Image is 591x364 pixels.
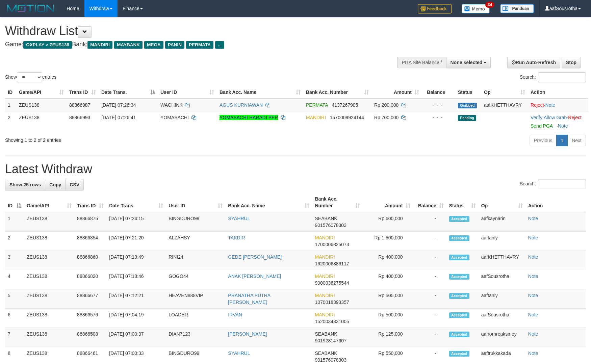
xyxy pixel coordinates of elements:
th: Bank Acc. Number: activate to sort column ascending [312,193,362,212]
span: Copy 901576078303 to clipboard [315,357,346,363]
th: Balance: activate to sort column ascending [413,193,446,212]
span: Copy 4137267905 to clipboard [332,102,358,108]
td: - [413,309,446,328]
span: Copy 901576078303 to clipboard [315,223,346,228]
td: 2 [5,232,24,251]
td: [DATE] 07:18:46 [106,270,166,289]
a: SYAHRUL [228,216,250,221]
span: OXPLAY > ZEUS138 [23,41,72,49]
td: Rp 125,000 [363,328,413,347]
td: [DATE] 07:04:19 [106,309,166,328]
td: 88866677 [74,289,106,309]
td: DIAN7123 [166,328,225,347]
td: aaftanly [479,289,525,309]
td: RINI24 [166,251,225,270]
img: panduan.png [500,4,534,13]
span: WACHINK [160,102,183,108]
td: ZEUS138 [24,212,74,232]
span: MAYBANK [114,41,143,49]
td: ZEUS138 [24,328,74,347]
span: Copy 1520034331005 to clipboard [315,319,349,324]
th: Status: activate to sort column ascending [446,193,479,212]
td: 88866820 [74,270,106,289]
a: PRANATHA PUTRA [PERSON_NAME] [228,293,270,305]
td: 1 [5,212,24,232]
th: Op: activate to sort column ascending [479,193,525,212]
span: ... [215,41,224,49]
a: AGUS KURNIAWAN [220,102,263,108]
td: ZEUS138 [24,251,74,270]
td: aafkaynarin [479,212,525,232]
h1: Withdraw List [5,24,387,38]
td: Rp 400,000 [363,270,413,289]
td: Rp 1,500,000 [363,232,413,251]
span: Rp 700.000 [374,115,399,120]
td: ZEUS138 [24,309,74,328]
td: ALZAHSY [166,232,225,251]
span: YOMASACHI [160,115,189,120]
span: None selected [451,60,483,65]
a: Note [558,123,568,129]
td: [DATE] 07:24:15 [106,212,166,232]
td: 3 [5,251,24,270]
th: Status [455,86,481,99]
label: Search: [520,179,586,189]
a: Allow Grab [544,115,567,120]
span: Copy 1070018393357 to clipboard [315,300,349,305]
td: [DATE] 07:19:49 [106,251,166,270]
td: · · [528,111,588,132]
span: MANDIRI [315,274,335,279]
td: [DATE] 07:00:37 [106,328,166,347]
span: Copy 1570009924144 to clipboard [330,115,364,120]
a: Send PGA [531,123,553,129]
td: ZEUS138 [16,99,67,111]
a: Stop [562,57,581,68]
a: Next [567,135,586,146]
td: - [413,289,446,309]
a: Reject [531,102,544,108]
span: PERMATA [186,41,213,49]
span: Accepted [449,235,469,241]
a: Note [528,312,538,317]
span: 88866993 [69,115,90,120]
a: IRVAN [228,312,242,317]
span: [DATE] 07:26:34 [101,102,136,108]
div: Showing 1 to 2 of 2 entries [5,134,241,144]
span: Copy [49,182,61,187]
th: Game/API: activate to sort column ascending [24,193,74,212]
td: ZEUS138 [24,232,74,251]
td: · [528,99,588,111]
td: HEAVEN888VIP [166,289,225,309]
input: Search: [538,72,586,82]
a: [PERSON_NAME] [228,331,267,337]
th: Balance [422,86,455,99]
td: 4 [5,270,24,289]
td: - [413,232,446,251]
td: - [413,212,446,232]
th: ID: activate to sort column descending [5,193,24,212]
a: Verify [531,115,542,120]
span: Grabbed [458,103,477,108]
th: Date Trans.: activate to sort column descending [99,86,158,99]
a: GEDE [PERSON_NAME] [228,254,282,260]
th: Action [525,193,586,212]
td: Rp 505,000 [363,289,413,309]
img: Button%20Memo.svg [462,4,490,14]
span: MANDIRI [87,41,112,49]
span: Pending [458,115,476,121]
span: Accepted [449,216,469,222]
th: User ID: activate to sort column ascending [158,86,217,99]
td: aafrornreaksmey [479,328,525,347]
span: Accepted [449,312,469,318]
a: Note [545,102,556,108]
span: MANDIRI [315,293,335,298]
a: Note [528,331,538,337]
td: LOADER [166,309,225,328]
span: SEABANK [315,216,337,221]
a: Copy [45,179,66,190]
th: Bank Acc. Number: activate to sort column ascending [303,86,371,99]
span: SEABANK [315,350,337,356]
span: MANDIRI [315,235,335,240]
td: [DATE] 07:21:20 [106,232,166,251]
a: Note [528,254,538,260]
